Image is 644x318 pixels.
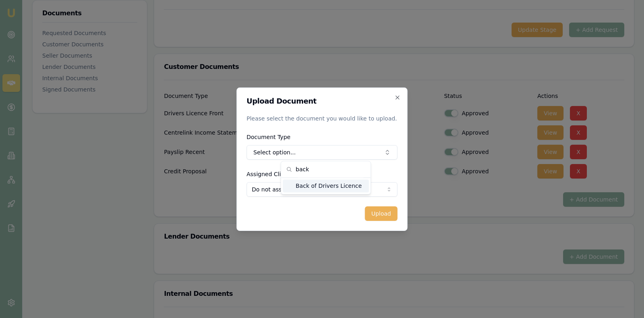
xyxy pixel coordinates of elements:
button: Select option... [247,145,398,160]
div: Search... [281,178,371,194]
label: Document Type [247,134,291,140]
p: Please select the document you would like to upload. [247,114,398,123]
div: Back of Drivers Licence [283,179,369,192]
input: Search... [296,161,366,177]
label: Assigned Client [247,171,290,177]
h2: Upload Document [247,98,398,105]
button: Upload [365,206,397,221]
